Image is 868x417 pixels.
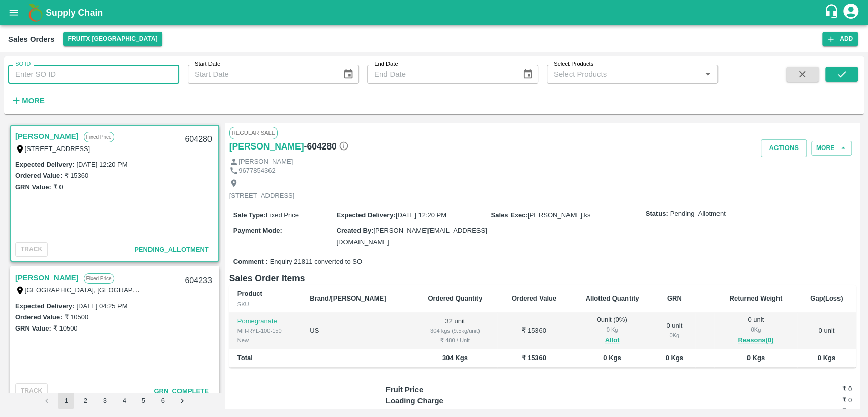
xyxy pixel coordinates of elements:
[134,246,209,253] span: Pending_Allotment
[662,321,687,340] div: 0 unit
[76,161,127,168] label: [DATE] 12:20 PM
[554,60,593,68] label: Select Products
[266,211,299,219] span: Fixed Price
[428,294,482,302] b: Ordered Quantity
[46,6,824,20] a: Supply Chain
[233,211,266,219] label: Sale Type :
[336,227,487,246] span: [PERSON_NAME][EMAIL_ADDRESS][DOMAIN_NAME]
[25,145,91,153] label: [STREET_ADDRESS]
[15,183,51,191] label: GRN Value:
[229,191,295,201] p: [STREET_ADDRESS]
[270,257,362,267] span: Enquiry 21811 converted to SO
[774,395,852,405] h6: ₹ 0
[8,92,47,109] button: More
[550,68,698,81] input: Select Products
[58,393,74,409] button: page 1
[154,387,208,395] span: GRN_Complete
[579,325,646,334] div: 0 Kg
[605,335,619,346] button: Allot
[302,312,412,349] td: US
[528,211,591,219] span: [PERSON_NAME].ks
[701,68,714,81] button: Open
[670,209,726,219] span: Pending_Allotment
[413,312,497,349] td: 32 unit
[666,354,683,362] b: 0 Kgs
[723,315,789,346] div: 0 unit
[25,3,46,23] img: logo
[63,32,163,46] button: Select DC
[237,317,294,326] p: Pomegranate
[747,354,765,362] b: 0 Kgs
[15,313,62,321] label: Ordered Value:
[25,286,531,294] label: [GEOGRAPHIC_DATA], [GEOGRAPHIC_DATA], [GEOGRAPHIC_DATA] , [GEOGRAPHIC_DATA] ([GEOGRAPHIC_DATA]) [...
[15,172,62,180] label: Ordered Value:
[15,271,79,284] a: [PERSON_NAME]
[579,315,646,346] div: 0 unit ( 0 %)
[84,273,114,284] p: Fixed Price
[15,60,31,68] label: SO ID
[237,290,262,297] b: Product
[512,294,556,302] b: Ordered Value
[237,326,294,335] div: MH-RYL-100-150
[237,354,253,362] b: Total
[810,294,843,302] b: Gap(Loss)
[421,336,489,345] div: ₹ 480 / Unit
[237,300,294,309] div: SKU
[304,139,349,154] h6: - 604280
[233,227,282,234] label: Payment Mode :
[229,127,278,139] span: Regular Sale
[811,141,852,156] button: More
[238,157,293,167] p: [PERSON_NAME]
[76,302,127,310] label: [DATE] 04:25 PM
[174,393,190,409] button: Go to next page
[797,312,856,349] td: 0 unit
[53,183,63,191] label: ₹ 0
[822,32,858,46] button: Add
[64,172,88,180] label: ₹ 15360
[15,302,74,310] label: Expected Delivery :
[421,326,489,335] div: 304 kgs (9.5kg/unit)
[818,354,835,362] b: 0 Kgs
[729,294,782,302] b: Returned Weight
[178,128,218,152] div: 604280
[774,406,852,416] h6: ₹ 0
[586,294,639,302] b: Allotted Quantity
[238,166,275,176] p: 9677854362
[603,354,621,362] b: 0 Kgs
[15,130,79,143] a: [PERSON_NAME]
[761,139,807,157] button: Actions
[229,271,856,285] h6: Sales Order Items
[15,324,51,332] label: GRN Value:
[116,393,132,409] button: Go to page 4
[842,2,860,23] div: account of current user
[774,384,852,394] h6: ₹ 0
[374,60,398,68] label: End Date
[135,393,152,409] button: Go to page 5
[518,65,537,84] button: Choose date
[310,294,386,302] b: Brand/[PERSON_NAME]
[723,325,789,334] div: 0 Kg
[386,384,502,395] p: Fruit Price
[336,211,395,219] label: Expected Delivery :
[37,393,192,409] nav: pagination navigation
[237,336,294,345] div: New
[667,294,682,302] b: GRN
[188,65,335,84] input: Start Date
[2,1,25,24] button: open drawer
[155,393,171,409] button: Go to page 6
[386,395,502,406] p: Loading Charge
[46,8,103,18] b: Supply Chain
[64,313,88,321] label: ₹ 10500
[229,139,304,154] a: [PERSON_NAME]
[8,65,179,84] input: Enter SO ID
[97,393,113,409] button: Go to page 3
[77,393,94,409] button: Go to page 2
[15,161,74,168] label: Expected Delivery :
[662,331,687,340] div: 0 Kg
[646,209,668,219] label: Status:
[84,132,114,142] p: Fixed Price
[178,269,218,293] div: 604233
[723,335,789,346] button: Reasons(0)
[522,354,546,362] b: ₹ 15360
